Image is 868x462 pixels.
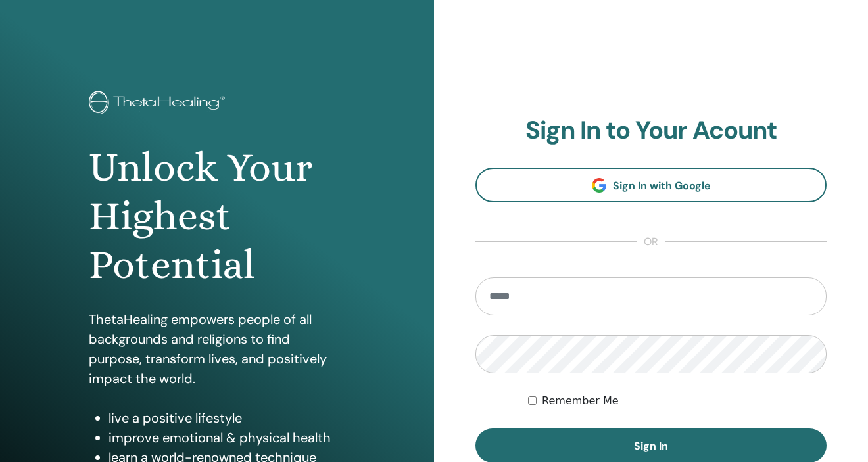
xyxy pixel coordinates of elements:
span: or [637,234,665,250]
span: Sign In with Google [613,179,711,193]
li: live a positive lifestyle [108,408,345,428]
li: improve emotional & physical health [108,428,345,448]
h2: Sign In to Your Acount [475,116,827,146]
a: Sign In with Google [475,168,827,202]
div: Keep me authenticated indefinitely or until I manually logout [528,393,827,409]
p: ThetaHealing empowers people of all backgrounds and religions to find purpose, transform lives, a... [89,310,345,388]
label: Remember Me [542,393,619,409]
h1: Unlock Your Highest Potential [89,143,345,290]
span: Sign In [634,439,668,453]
